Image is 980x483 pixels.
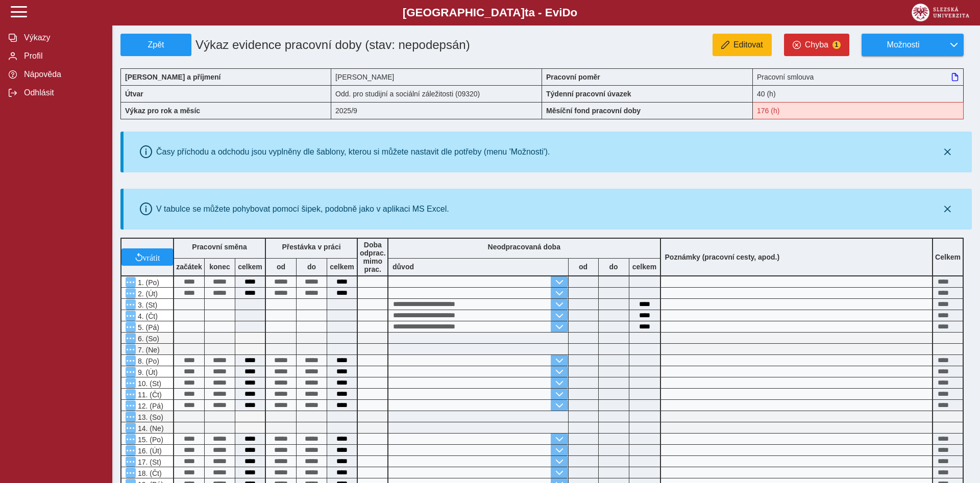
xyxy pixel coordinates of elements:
[125,90,143,98] b: Útvar
[126,288,136,298] button: Menu
[571,6,578,19] span: o
[31,6,949,19] b: [GEOGRAPHIC_DATA] a - Evi
[126,333,136,343] button: Menu
[126,367,136,377] button: Menu
[136,413,163,421] span: 13. (So)
[870,40,936,49] span: Možnosti
[266,263,296,271] b: od
[661,253,784,261] b: Poznámky (pracovní cesty, apod.)
[546,90,631,98] b: Týdenní pracovní úvazek
[126,412,136,422] button: Menu
[126,378,136,388] button: Menu
[935,253,961,261] b: Celkem
[546,73,600,81] b: Pracovní poměr
[191,34,475,56] h1: Výkaz evidence pracovní doby (stav: nepodepsán)
[120,34,191,56] button: Zpět
[126,322,136,332] button: Menu
[126,299,136,310] button: Menu
[126,423,136,433] button: Menu
[784,34,849,56] button: Chyba1
[156,205,449,214] div: V tabulce se můžete pohybovat pomocí šipek, podobně jako v aplikaci MS Excel.
[136,436,163,444] span: 15. (Po)
[136,312,158,320] span: 4. (Čt)
[121,248,173,266] button: vrátit
[136,335,159,343] span: 6. (So)
[126,311,136,321] button: Menu
[126,434,136,444] button: Menu
[862,34,944,56] button: Možnosti
[136,301,157,309] span: 3. (St)
[136,469,162,477] span: 18. (Čt)
[136,402,163,410] span: 12. (Pá)
[21,52,104,61] span: Profil
[21,70,104,79] span: Nápověda
[235,263,265,271] b: celkem
[562,6,570,19] span: D
[126,445,136,455] button: Menu
[136,346,160,354] span: 7. (Ne)
[282,243,340,251] b: Přestávka v práci
[733,40,763,49] span: Editovat
[488,243,560,251] b: Neodpracovaná doba
[297,263,327,271] b: do
[912,4,969,21] img: logo_web_su.png
[126,389,136,399] button: Menu
[525,6,528,19] span: t
[125,40,187,49] span: Zpět
[327,263,357,271] b: celkem
[156,147,550,157] div: Časy příchodu a odchodu jsou vyplněny dle šablony, kterou si můžete nastavit dle potřeby (menu 'M...
[331,85,542,102] div: Odd. pro studijní a sociální záležitosti (09320)
[136,458,161,466] span: 17. (St)
[599,263,629,271] b: do
[136,379,161,388] span: 10. (St)
[192,243,247,251] b: Pracovní směna
[136,368,158,376] span: 9. (Út)
[360,241,386,273] b: Doba odprac. mimo prac.
[331,68,542,85] div: [PERSON_NAME]
[126,468,136,478] button: Menu
[126,456,136,467] button: Menu
[136,323,159,332] span: 5. (Pá)
[331,102,542,119] div: 2025/9
[546,107,641,115] b: Měsíční fond pracovní doby
[174,263,204,271] b: začátek
[136,278,159,287] span: 1. (Po)
[143,253,160,261] span: vrátit
[125,73,220,81] b: [PERSON_NAME] a příjmení
[136,357,159,365] span: 8. (Po)
[136,391,162,399] span: 11. (Čt)
[126,277,136,287] button: Menu
[136,290,158,298] span: 2. (Út)
[205,263,235,271] b: konec
[136,424,164,433] span: 14. (Ne)
[805,40,828,49] span: Chyba
[713,34,772,56] button: Editovat
[21,33,104,42] span: Výkazy
[125,107,200,115] b: Výkaz pro rok a měsíc
[126,400,136,411] button: Menu
[126,344,136,354] button: Menu
[753,85,964,102] div: 40 (h)
[136,447,162,455] span: 16. (Út)
[832,41,841,49] span: 1
[629,263,660,271] b: celkem
[753,102,964,119] div: Fond pracovní doby (176 h) a součet hodin (177:50 h) se neshodují!
[393,263,414,271] b: důvod
[21,88,104,97] span: Odhlásit
[753,68,964,85] div: Pracovní smlouva
[126,355,136,366] button: Menu
[569,263,598,271] b: od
